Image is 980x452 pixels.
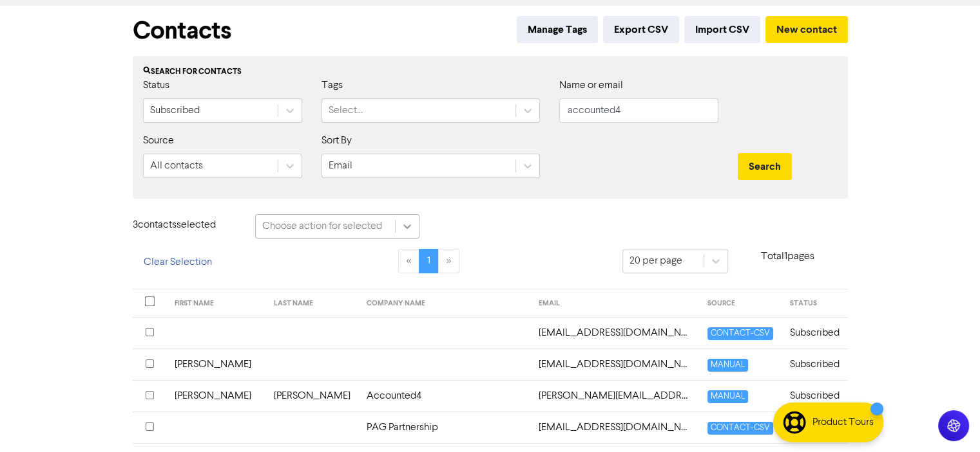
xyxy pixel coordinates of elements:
h1: Contacts [133,16,231,46]
div: Search for contacts [143,66,838,78]
label: Tags [322,78,343,93]
button: Manage Tags [517,16,598,43]
td: [PERSON_NAME] [167,380,265,411]
th: SOURCE [700,289,782,318]
label: Status [143,78,169,93]
label: Name or email [559,78,623,93]
button: Clear Selection [133,249,223,276]
td: alex.d@accounted4.co.nz [530,348,700,380]
div: All contacts [150,158,203,174]
td: grant.c@accounted4.co.nz [530,411,700,443]
td: Subscribed [782,380,847,411]
td: Accounted4 [359,380,531,411]
td: chris.s@accounted4.co.nz [530,380,700,411]
span: CONTACT-CSV [707,327,773,339]
a: Page 1 is your current page [419,249,439,273]
div: Choose action for selected [262,219,382,234]
label: Sort By [322,133,352,149]
h6: 3 contact s selected [133,219,236,231]
th: COMPANY NAME [359,289,531,318]
button: Search [738,153,792,180]
button: Export CSV [603,16,679,43]
td: [PERSON_NAME] [266,380,359,411]
span: MANUAL [707,390,748,402]
button: New contact [765,16,848,43]
th: FIRST NAME [167,289,265,318]
span: CONTACT-CSV [707,422,773,434]
th: STATUS [782,289,847,318]
label: Source [143,133,174,149]
div: Subscribed [150,103,200,118]
p: Total 1 pages [728,249,848,264]
td: admin@accounted4.co.nz [530,317,700,348]
th: LAST NAME [266,289,359,318]
button: Import CSV [684,16,760,43]
td: [PERSON_NAME] [167,348,265,380]
td: Subscribed [782,317,847,348]
td: Subscribed [782,348,847,380]
div: Email [329,158,352,174]
span: MANUAL [707,359,748,371]
div: Select... [329,103,363,118]
th: EMAIL [530,289,700,318]
div: 20 per page [629,253,682,269]
td: PAG Partnership [359,411,531,443]
iframe: Chat Widget [916,390,980,452]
